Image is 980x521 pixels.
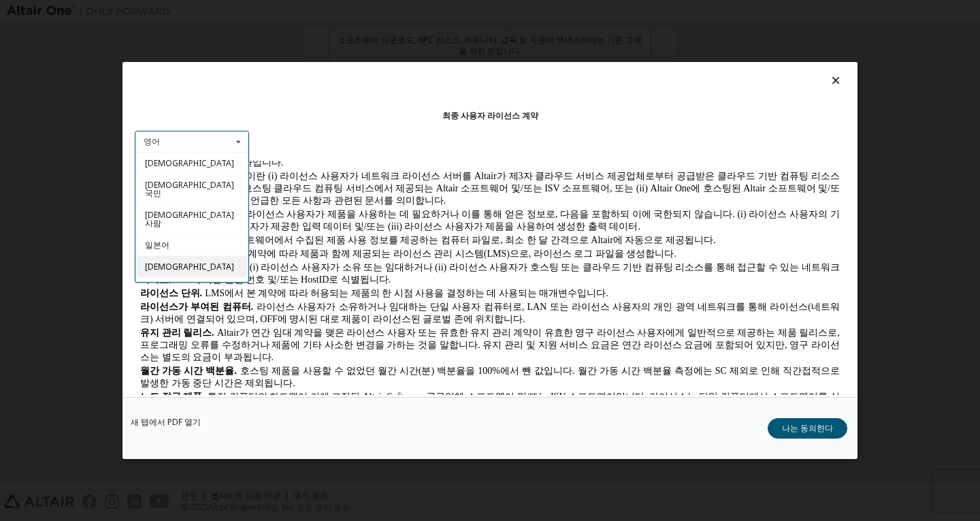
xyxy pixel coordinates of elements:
[5,141,705,163] font: 라이선스 사용자가 소유하거나 임대하는 단일 사용자 컴퓨터로, LAN 또는 라이선스 사용자의 개인 광역 네트워크를 통해 라이선스(네트워크) 서버에 연결되어 있으며, OFF에 명...
[442,110,538,121] font: 최종 사용자 라이선스 계약
[5,205,102,215] font: 월간 가동 시간 백분율.
[144,136,160,147] font: 영어
[145,239,169,251] font: 일본어
[5,101,705,124] font: (i) 라이선스 사용자가 소유 또는 임대하거나 (ii) 라이선스 사용자가 호스팅 또는 클라우드 기반 컴퓨팅 리소스를 통해 접근할 수 있는 네트워크 서버로, OFF의 머신 일련...
[5,127,67,138] font: 라이선스 단위.
[5,167,705,202] font: Altair가 연간 임대 계약을 맺은 라이선스 사용자 또는 유효한 유지 관리 계약이 유효한 영구 라이선스 사용자에게 일반적으로 제공하는 제품 릴리스로, 프로그래밍 오류를 수정...
[768,418,847,439] button: 나는 동의한다
[131,418,201,426] a: 새 탭에서 PDF 열기
[131,416,201,428] font: 새 탭에서 PDF 열기
[5,167,80,177] font: 유지 관리 릴리스.
[92,74,581,84] font: 소프트웨어에서 수집된 제품 사용 정보를 제공하는 컴퓨터 파일로, 최소 한 달 간격으로 Altair에 자동으로 제공됩니다.
[5,141,118,151] font: 라이선스가 부여된 컴퓨터.
[5,74,89,84] font: 라이선스 로그 파일.
[145,261,234,272] font: [DEMOGRAPHIC_DATA]
[5,88,99,98] font: 라이선스 관리 시스템.
[5,231,705,253] font: 특정 컴퓨터의 하드웨어 키에 고정된 Altair Software, 공급업체 소프트웨어 및/또는 ISV 소프트웨어입니다. 라이선스는 단일 컴퓨터에서 소프트웨어를 실행하는 데만 ...
[5,231,70,241] font: 노드 잠금 제품.
[5,101,112,112] font: 라이선스(네트워크) 서버.
[145,180,234,200] font: [DEMOGRAPHIC_DATA] 국민
[5,10,58,20] font: 호스팅 제품.
[145,209,234,229] font: [DEMOGRAPHIC_DATA] 사람
[145,158,234,170] font: [DEMOGRAPHIC_DATA]
[5,10,705,45] font: 호스팅 제품이란 (i) 라이선스 사용자가 네트워크 라이선스 서버를 Altair가 제3자 클라우드 서비스 제공업체로부터 공급받은 클라우드 기반 컴퓨팅 리소스에 호스팅하도록 선택...
[70,127,473,138] font: LMS에서 본 계약에 따라 허용되는 제품의 한 시점 사용을 결정하는 데 사용되는 매개변수입니다.
[782,422,833,434] font: 나는 동의한다
[101,88,542,98] font: 본 계약에 따라 제품과 함께 제공되는 라이선스 관리 시스템(LMS)으로, 라이선스 로그 파일을 생성합니다.
[5,48,705,71] font: 라이선스 사용자가 제품을 사용하는 데 필요하거나 이를 통해 얻은 정보로, 다음을 포함하되 이에 국한되지 않습니다. (i) 라이선스 사용자의 기밀 정보, (ii) 라이선스 사용...
[5,48,108,59] font: 라이선스 사용자 데이터.
[5,205,705,227] font: 호스팅 제품을 사용할 수 없었던 월간 시간(분) 백분율을 100%에서 뺀 값입니다. 월간 가동 시간 백분율 측정에는 SC 제외로 인해 직간접적으로 발생한 가동 중단 시간은 제...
